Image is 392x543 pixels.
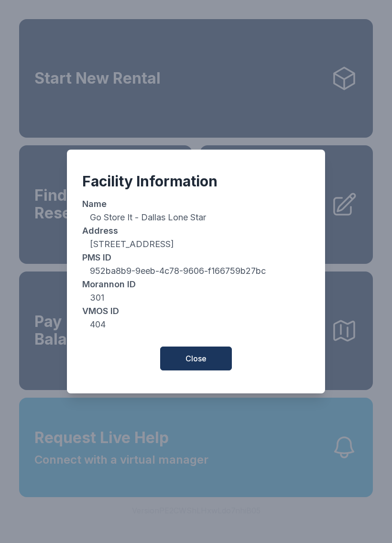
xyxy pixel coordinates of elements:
dd: [STREET_ADDRESS] [82,238,310,251]
dd: 301 [82,291,310,304]
dt: Address [82,224,310,238]
dd: 952ba8b9-9eeb-4c78-9606-f166759b27bc [82,264,310,278]
div: Facility Information [82,173,310,190]
dt: Morannon ID [82,278,310,291]
dt: VMOS ID [82,304,310,318]
span: Close [185,353,207,364]
dd: 404 [82,318,310,331]
dd: Go Store It - Dallas Lone Star [82,211,310,224]
dt: Name [82,197,310,211]
dt: PMS ID [82,251,310,264]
